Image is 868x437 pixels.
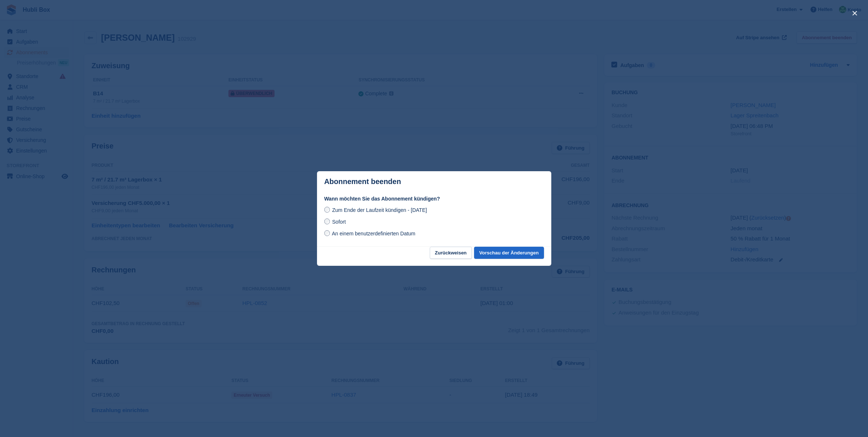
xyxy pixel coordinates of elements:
p: Abonnement beenden [324,177,401,186]
span: Sofort [332,219,346,225]
span: Zum Ende der Laufzeit kündigen - [DATE] [332,207,427,213]
button: close [849,7,861,19]
button: Zurückweisen [430,247,472,259]
button: Vorschau der Änderungen [474,247,544,259]
span: An einem benutzerdefinierten Datum [332,231,416,236]
input: Zum Ende der Laufzeit kündigen - [DATE] [324,207,330,213]
input: Sofort [324,218,330,224]
input: An einem benutzerdefinierten Datum [324,230,330,236]
label: Wann möchten Sie das Abonnement kündigen? [324,195,544,203]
